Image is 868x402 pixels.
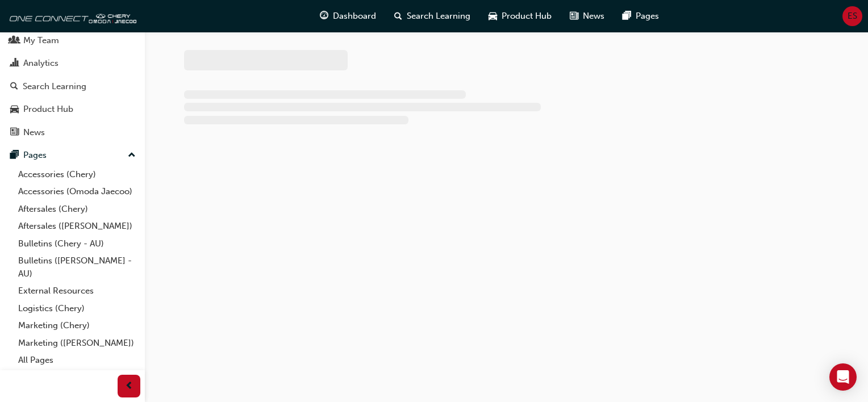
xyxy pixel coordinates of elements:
[320,9,328,23] span: guage-icon
[10,150,19,161] span: pages-icon
[14,334,140,352] a: Marketing ([PERSON_NAME])
[14,300,140,317] a: Logistics (Chery)
[23,57,59,70] div: Analytics
[10,82,18,92] span: search-icon
[489,9,497,23] span: car-icon
[23,80,86,93] div: Search Learning
[14,351,140,369] a: All Pages
[23,126,45,139] div: News
[623,9,631,23] span: pages-icon
[333,10,376,23] span: Dashboard
[842,6,862,26] button: ES
[6,5,136,27] img: oneconnect
[848,10,857,23] span: ES
[394,9,402,23] span: search-icon
[5,53,140,74] a: Analytics
[14,282,140,300] a: External Resources
[479,5,561,28] a: car-iconProduct Hub
[128,148,136,163] span: up-icon
[14,235,140,253] a: Bulletins (Chery - AU)
[14,317,140,334] a: Marketing (Chery)
[14,166,140,183] a: Accessories (Chery)
[23,34,59,47] div: My Team
[14,200,140,218] a: Aftersales (Chery)
[23,103,73,116] div: Product Hub
[23,149,47,162] div: Pages
[14,252,140,282] a: Bulletins ([PERSON_NAME] - AU)
[502,10,552,23] span: Product Hub
[561,5,614,28] a: news-iconNews
[5,122,140,143] a: News
[614,5,668,28] a: pages-iconPages
[10,128,19,138] span: news-icon
[14,183,140,200] a: Accessories (Omoda Jaecoo)
[636,10,659,23] span: Pages
[10,104,19,115] span: car-icon
[5,5,140,145] button: DashboardMy TeamAnalyticsSearch LearningProduct HubNews
[14,217,140,235] a: Aftersales ([PERSON_NAME])
[407,10,470,23] span: Search Learning
[5,76,140,97] a: Search Learning
[385,5,479,28] a: search-iconSearch Learning
[125,379,133,393] span: prev-icon
[829,363,857,391] div: Open Intercom Messenger
[5,145,140,166] button: Pages
[570,9,578,23] span: news-icon
[10,58,19,69] span: chart-icon
[10,36,19,46] span: people-icon
[5,99,140,120] a: Product Hub
[5,30,140,51] a: My Team
[583,10,604,23] span: News
[311,5,385,28] a: guage-iconDashboard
